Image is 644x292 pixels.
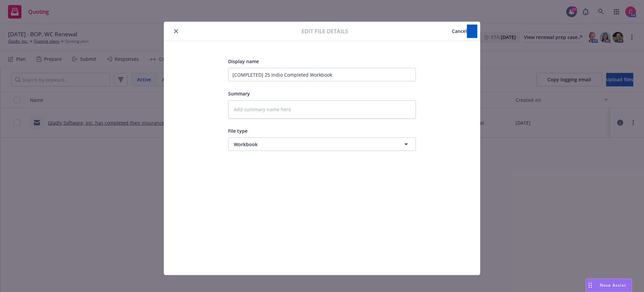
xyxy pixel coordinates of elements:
[452,25,467,38] button: Cancel
[228,90,250,97] span: Summary
[452,28,467,34] span: Cancel
[302,27,348,35] span: Edit file details
[600,282,626,288] span: Nova Assist
[228,58,259,65] span: Display name
[228,128,248,134] span: File type
[228,68,416,81] input: Add display name here
[586,279,632,292] button: Nova Assist
[234,141,385,148] span: Workbook
[467,25,477,38] button: Save
[172,27,180,35] button: close
[586,279,594,292] div: Drag to move
[228,137,416,151] button: Workbook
